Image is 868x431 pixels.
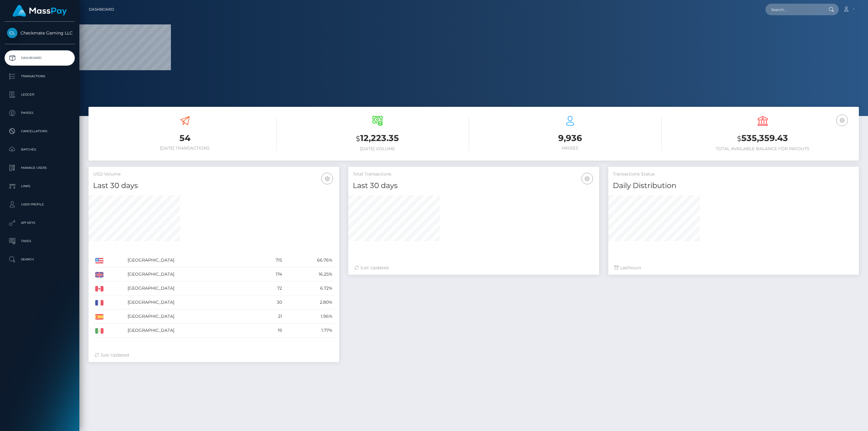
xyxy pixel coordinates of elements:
a: Cancellations [5,124,75,139]
div: Just Updated [95,352,333,358]
td: 715 [257,253,284,267]
td: 72 [257,281,284,295]
h3: 9,936 [478,132,662,144]
td: 16.25% [284,267,335,281]
a: Dashboard [89,3,114,16]
a: Payees [5,105,75,121]
p: Batches [7,145,72,154]
h5: Total Transactions [353,171,594,177]
div: Last hours [614,265,853,271]
a: Taxes [5,234,75,249]
h6: Total Available Balance for Payouts [671,146,854,151]
div: Just Updated [354,265,593,271]
td: 1.96% [284,310,335,324]
h3: 535,359.43 [671,132,854,145]
p: Ledger [7,90,72,99]
img: FR.png [95,300,103,306]
h5: USD Volume [93,171,335,177]
img: GB.png [95,272,103,277]
a: API Keys [5,215,75,230]
p: Dashboard [7,53,72,63]
a: Batches [5,142,75,157]
img: ES.png [95,314,103,320]
h3: 12,223.35 [286,132,469,145]
p: API Keys [7,218,72,227]
h6: [DATE] Transactions [93,146,277,151]
img: US.png [95,258,103,263]
p: Payees [7,108,72,118]
td: 21 [257,310,284,324]
a: Search [5,252,75,267]
small: $ [737,134,741,143]
h3: 54 [93,132,277,144]
p: Cancellations [7,127,72,136]
td: [GEOGRAPHIC_DATA] [125,281,257,295]
td: [GEOGRAPHIC_DATA] [125,324,257,338]
td: [GEOGRAPHIC_DATA] [125,295,257,310]
a: Dashboard [5,50,75,66]
a: User Profile [5,197,75,212]
p: Search [7,255,72,264]
img: MassPay Logo [13,5,67,17]
small: $ [356,134,360,143]
td: 30 [257,295,284,310]
h6: [DATE] Volume [286,146,469,151]
input: Search... [765,4,823,15]
a: Ledger [5,87,75,102]
img: CA.png [95,286,103,292]
td: [GEOGRAPHIC_DATA] [125,310,257,324]
a: Manage Users [5,160,75,176]
p: Taxes [7,237,72,246]
p: User Profile [7,200,72,209]
h5: Transactions Status [613,171,854,177]
td: 6.72% [284,281,335,295]
h4: Last 30 days [353,180,594,191]
h6: Payees [478,146,662,151]
a: Transactions [5,69,75,84]
td: 19 [257,324,284,338]
p: Manage Users [7,163,72,172]
td: 2.80% [284,295,335,310]
img: Checkmate Gaming LLC [7,28,17,38]
td: 174 [257,267,284,281]
td: [GEOGRAPHIC_DATA] [125,267,257,281]
h4: Daily Distribution [613,180,854,191]
p: Links [7,182,72,191]
h4: Last 30 days [93,180,335,191]
td: 1.77% [284,324,335,338]
p: Transactions [7,72,72,81]
img: MX.png [95,328,103,334]
td: 66.76% [284,253,335,267]
span: Checkmate Gaming LLC [5,30,75,36]
a: Links [5,179,75,194]
td: [GEOGRAPHIC_DATA] [125,253,257,267]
